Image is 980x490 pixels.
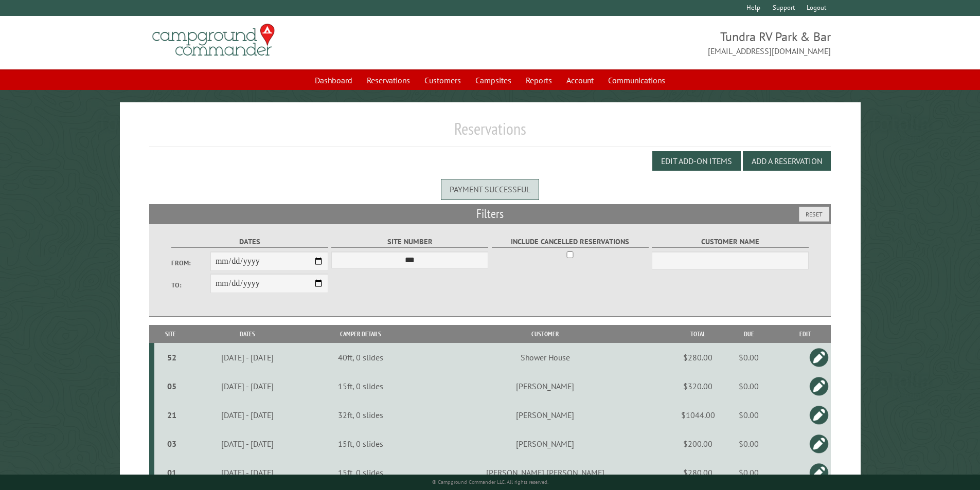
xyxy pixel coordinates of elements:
[560,70,600,90] a: Account
[520,70,558,90] a: Reports
[678,343,719,372] td: $280.00
[743,151,831,171] button: Add a Reservation
[154,325,187,343] th: Site
[171,280,210,290] label: To:
[188,410,306,420] div: [DATE] - [DATE]
[331,236,488,248] label: Site Number
[719,429,779,458] td: $0.00
[361,70,416,90] a: Reservations
[413,325,677,343] th: Customer
[719,343,779,372] td: $0.00
[418,70,467,90] a: Customers
[413,401,677,429] td: [PERSON_NAME]
[188,439,306,449] div: [DATE] - [DATE]
[490,28,831,57] span: Tundra RV Park & Bar [EMAIL_ADDRESS][DOMAIN_NAME]
[188,381,306,391] div: [DATE] - [DATE]
[171,236,328,248] label: Dates
[719,372,779,401] td: $0.00
[158,410,185,420] div: 21
[469,70,518,90] a: Campsites
[678,372,719,401] td: $320.00
[413,372,677,401] td: [PERSON_NAME]
[188,467,306,478] div: [DATE] - [DATE]
[308,325,413,343] th: Camper Details
[308,429,413,458] td: 15ft, 0 slides
[652,151,741,171] button: Edit Add-on Items
[719,401,779,429] td: $0.00
[308,458,413,487] td: 15ft, 0 slides
[149,204,831,224] h2: Filters
[678,325,719,343] th: Total
[308,343,413,372] td: 40ft, 0 slides
[413,429,677,458] td: [PERSON_NAME]
[171,258,210,268] label: From:
[413,343,677,372] td: Shower House
[779,325,831,343] th: Edit
[149,20,278,60] img: Campground Commander
[492,236,649,248] label: Include Cancelled Reservations
[602,70,671,90] a: Communications
[799,207,829,222] button: Reset
[158,352,185,362] div: 52
[413,458,677,487] td: [PERSON_NAME] [PERSON_NAME]
[158,467,185,478] div: 01
[309,70,359,90] a: Dashboard
[308,372,413,401] td: 15ft, 0 slides
[158,439,185,449] div: 03
[719,325,779,343] th: Due
[187,325,308,343] th: Dates
[678,458,719,487] td: $280.00
[432,479,548,485] small: © Campground Commander LLC. All rights reserved.
[678,401,719,429] td: $1044.00
[441,179,539,199] div: Payment successful
[652,236,809,248] label: Customer Name
[719,458,779,487] td: $0.00
[188,352,306,362] div: [DATE] - [DATE]
[678,429,719,458] td: $200.00
[158,381,185,391] div: 05
[149,119,831,147] h1: Reservations
[308,401,413,429] td: 32ft, 0 slides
